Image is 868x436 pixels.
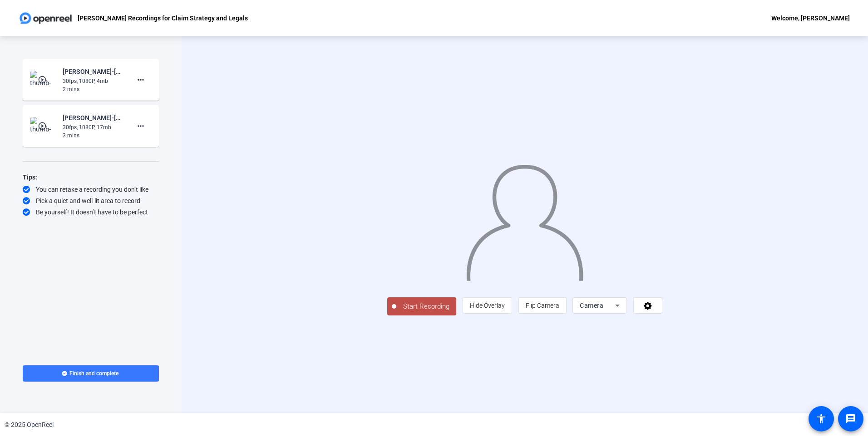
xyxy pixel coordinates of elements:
[470,302,505,309] span: Hide Overlay
[23,196,159,205] div: Pick a quiet and well-lit area to record
[63,112,123,123] div: [PERSON_NAME]-[PERSON_NAME] Recordings for Claim Strategy -[PERSON_NAME] Recordings for Claim Str...
[69,370,118,377] span: Finish and complete
[23,208,159,217] div: Be yourself! It doesn’t have to be perfect
[38,75,49,84] mat-icon: play_circle_outline
[518,297,567,314] button: Flip Camera
[816,413,827,424] mat-icon: accessibility
[23,172,159,183] div: Tips:
[38,121,49,131] mat-icon: play_circle_outline
[5,420,54,430] div: © 2025 OpenReel
[63,131,123,140] div: 3 mins
[23,185,159,194] div: You can retake a recording you don’t like
[396,301,456,312] span: Start Recording
[23,365,159,382] button: Finish and complete
[63,85,123,93] div: 2 mins
[18,9,73,27] img: OpenReel logo
[387,297,456,315] button: Start Recording
[526,302,559,309] span: Flip Camera
[30,117,57,135] img: thumb-nail
[135,121,146,131] mat-icon: more_horiz
[63,66,123,77] div: [PERSON_NAME]-[PERSON_NAME] Recordings for Claim Strategy -[PERSON_NAME] Recordings for Claim Str...
[580,302,603,309] span: Camera
[63,77,123,85] div: 30fps, 1080P, 4mb
[463,297,512,314] button: Hide Overlay
[78,13,248,24] p: [PERSON_NAME] Recordings for Claim Strategy and Legals
[135,74,146,85] mat-icon: more_horiz
[771,13,850,24] div: Welcome, [PERSON_NAME]
[845,413,856,424] mat-icon: message
[63,123,123,131] div: 30fps, 1080P, 17mb
[30,71,57,89] img: thumb-nail
[465,157,584,281] img: overlay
